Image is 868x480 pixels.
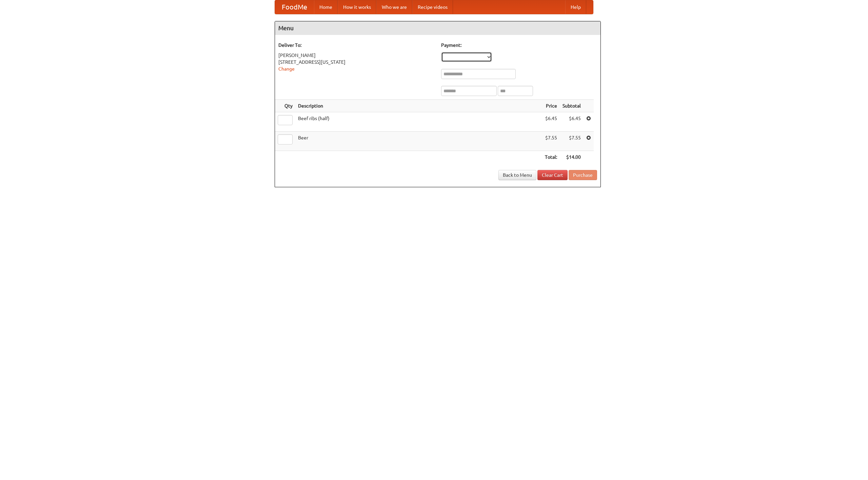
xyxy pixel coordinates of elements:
[278,66,295,72] a: Change
[376,0,412,14] a: Who we are
[412,0,453,14] a: Recipe videos
[560,112,584,132] td: $6.45
[275,0,314,14] a: FoodMe
[441,42,597,49] h5: Payment:
[569,170,597,180] button: Purchase
[560,100,584,112] th: Subtotal
[542,151,560,164] th: Total:
[295,100,542,112] th: Description
[278,59,434,65] div: [STREET_ADDRESS][US_STATE]
[295,112,542,132] td: Beef ribs (half)
[295,132,542,151] td: Beer
[278,52,434,59] div: [PERSON_NAME]
[314,0,338,14] a: Home
[275,21,600,35] h4: Menu
[560,151,584,164] th: $14.00
[498,170,536,180] a: Back to Menu
[338,0,376,14] a: How it works
[275,100,295,112] th: Qty
[278,42,434,49] h5: Deliver To:
[542,100,560,112] th: Price
[565,0,586,14] a: Help
[542,132,560,151] td: $7.55
[560,132,584,151] td: $7.55
[537,170,568,180] a: Clear Cart
[542,112,560,132] td: $6.45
